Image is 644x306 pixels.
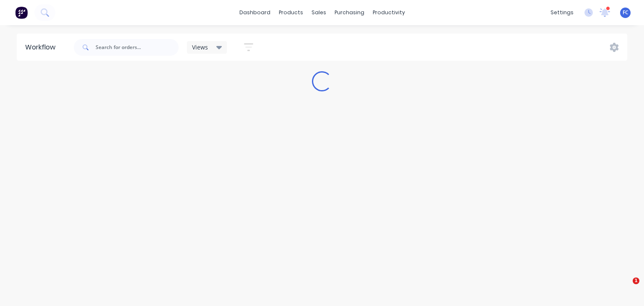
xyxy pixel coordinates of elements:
span: FC [623,9,628,16]
span: 1 [633,277,639,284]
div: settings [546,6,578,19]
input: Search for orders... [96,39,179,56]
div: sales [307,6,330,19]
div: purchasing [330,6,369,19]
span: Views [192,43,208,52]
div: Workflow [25,42,60,52]
a: dashboard [235,6,275,19]
div: productivity [369,6,409,19]
div: products [275,6,307,19]
img: Factory [15,6,28,19]
iframe: Intercom live chat [615,277,636,298]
